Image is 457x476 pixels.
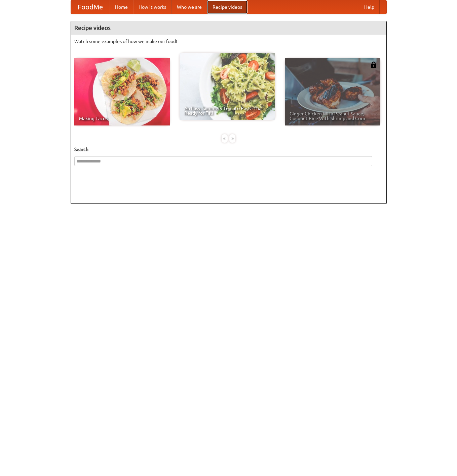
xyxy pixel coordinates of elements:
h4: Recipe videos [71,21,386,35]
a: Making Tacos [74,58,170,125]
span: Making Tacos [79,116,165,121]
a: Home [110,0,133,14]
a: An Easy, Summery Tomato Pasta That's Ready for Fall [180,53,275,120]
a: Who we are [172,0,207,14]
a: Help [359,0,380,14]
h5: Search [74,146,383,153]
div: « [222,134,228,143]
img: 483408.png [370,62,377,68]
div: » [229,134,235,143]
p: Watch some examples of how we make our food! [74,38,383,45]
span: An Easy, Summery Tomato Pasta That's Ready for Fall [184,106,270,115]
a: FoodMe [71,0,110,14]
a: Recipe videos [207,0,247,14]
a: How it works [133,0,172,14]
